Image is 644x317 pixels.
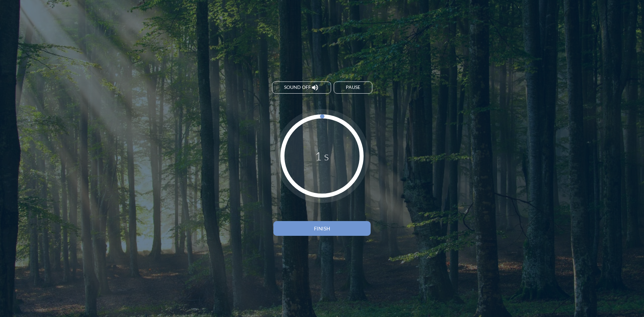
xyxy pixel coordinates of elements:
[315,149,329,163] div: 1 s
[284,85,311,90] span: Sound off
[311,84,319,92] i: volume_up
[273,221,371,236] button: Finish
[334,82,372,94] button: Pause
[346,85,360,90] div: Pause
[285,225,359,231] div: Finish
[272,82,331,94] button: Sound off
